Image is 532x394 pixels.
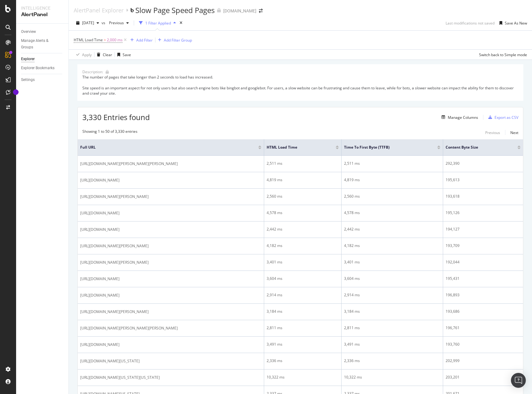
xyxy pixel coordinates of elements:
div: Intelligence [21,5,63,11]
div: 202,999 [446,358,521,364]
div: 192,044 [446,259,521,265]
div: 2,442 ms [267,226,339,232]
div: Save As New [505,20,527,26]
div: AlertPanel [21,11,63,18]
button: 1 Filter Applied [137,18,178,28]
a: Overview [21,29,64,35]
button: Add Filter [128,36,153,44]
a: Manage Alerts & Groups [21,38,64,51]
span: vs [102,20,107,25]
div: 2,336 ms [344,358,440,364]
div: 4,182 ms [344,243,440,248]
div: 2,914 ms [344,292,440,298]
div: 2,511 ms [267,161,339,166]
span: Content Byte Size [446,145,508,150]
div: Overview [21,29,36,35]
span: [URL][DOMAIN_NAME][US_STATE][US_STATE] [80,374,160,381]
span: [URL][DOMAIN_NAME][PERSON_NAME] [80,194,149,200]
span: Previous [107,20,124,25]
span: [URL][DOMAIN_NAME][PERSON_NAME][PERSON_NAME] [80,161,178,167]
div: 2,560 ms [267,194,339,199]
span: Time To First Byte (TTFB) [344,145,428,150]
span: [URL][DOMAIN_NAME][US_STATE] [80,358,140,364]
div: 2,511 ms [344,161,440,166]
div: 3,401 ms [344,259,440,265]
span: [URL][DOMAIN_NAME][PERSON_NAME] [80,259,149,266]
a: Explorer Bookmarks [21,65,64,71]
div: Settings [21,77,35,83]
div: Add Filter [136,38,153,43]
div: Explorer Bookmarks [21,65,55,71]
div: 193,760 [446,342,521,347]
span: [URL][DOMAIN_NAME][PERSON_NAME] [80,309,149,315]
div: Save [123,52,131,57]
button: Save [115,50,131,60]
span: [URL][DOMAIN_NAME][PERSON_NAME] [80,243,149,249]
span: Full URL [80,145,249,150]
a: Settings [21,77,64,83]
div: Export as CSV [495,115,518,120]
div: 193,709 [446,243,521,248]
div: 2,560 ms [344,194,440,199]
div: arrow-right-arrow-left [259,9,263,13]
div: 193,686 [446,309,521,314]
div: 2,811 ms [267,325,339,331]
div: 3,184 ms [267,309,339,314]
button: Previous [107,18,131,28]
div: The number of pages that take longer than 2 seconds to load has increased. Site speed is an impor... [82,74,518,96]
div: 3,604 ms [267,276,339,281]
div: Switch back to Simple mode [479,52,527,57]
span: [URL][DOMAIN_NAME][PERSON_NAME][PERSON_NAME] [80,325,178,331]
div: Next [510,130,518,135]
div: times [178,20,184,26]
button: Switch back to Simple mode [477,50,527,60]
button: Add Filter Group [155,36,192,44]
a: Explorer [21,56,64,62]
span: > [104,37,106,43]
div: [DOMAIN_NAME] [223,8,256,14]
div: Add Filter Group [164,38,192,43]
div: Manage Alerts & Groups [21,38,58,51]
div: 193,618 [446,194,521,199]
span: 2,000 ms [107,36,123,44]
div: 194,127 [446,226,521,232]
button: Previous [485,129,500,136]
span: 2025 Aug. 10th [82,20,94,25]
div: 4,182 ms [267,243,339,248]
div: 195,613 [446,177,521,183]
div: 3,184 ms [344,309,440,314]
button: [DATE] [74,18,102,28]
div: 3,491 ms [267,342,339,347]
div: 3,491 ms [344,342,440,347]
div: 196,761 [446,325,521,331]
div: 4,578 ms [344,210,440,216]
div: 3,401 ms [267,259,339,265]
span: [URL][DOMAIN_NAME] [80,276,120,282]
button: Export as CSV [486,112,518,122]
span: HTML Load Time [74,37,103,43]
div: 2,442 ms [344,226,440,232]
div: 2,811 ms [344,325,440,331]
button: Apply [74,50,92,60]
div: Previous [485,130,500,135]
div: 10,322 ms [267,374,339,380]
span: [URL][DOMAIN_NAME] [80,226,120,233]
div: 3,604 ms [344,276,440,281]
div: Clear [103,52,112,57]
div: Last modifications not saved [446,20,495,26]
span: [URL][DOMAIN_NAME] [80,210,120,216]
button: Clear [94,50,112,60]
div: 203,201 [446,374,521,380]
button: Save As New [497,18,527,28]
div: 2,914 ms [267,292,339,298]
a: AlertPanel Explorer [74,7,124,14]
span: HTML Load Time [267,145,326,150]
div: Manage Columns [448,115,478,120]
div: Apply [82,52,92,57]
div: 195,431 [446,276,521,281]
div: 4,819 ms [344,177,440,183]
div: Slow Page Speed Pages [135,5,215,16]
button: Manage Columns [439,114,478,121]
div: 2,336 ms [267,358,339,364]
div: 195,126 [446,210,521,216]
